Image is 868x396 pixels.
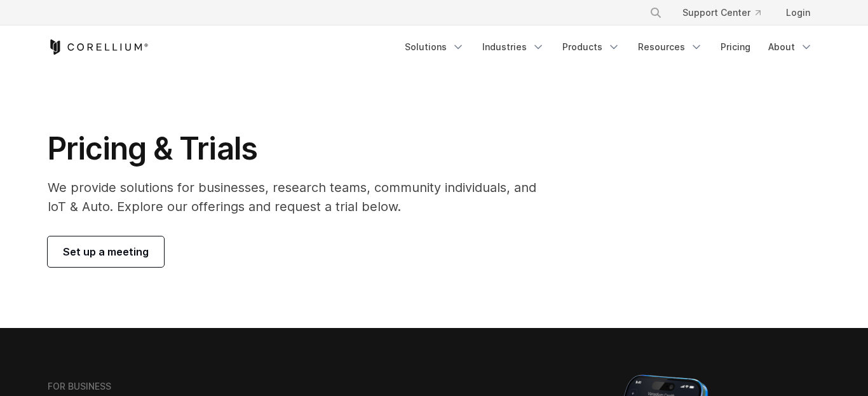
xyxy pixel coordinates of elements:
[555,36,628,58] a: Products
[634,1,820,24] div: Navigation Menu
[672,1,771,24] a: Support Center
[713,36,758,58] a: Pricing
[776,1,820,24] a: Login
[761,36,820,58] a: About
[48,381,111,392] h6: FOR BUSINESS
[48,178,554,216] p: We provide solutions for businesses, research teams, community individuals, and IoT & Auto. Explo...
[63,244,149,259] span: Set up a meeting
[48,39,149,55] a: Corellium Home
[644,1,667,24] button: Search
[630,36,710,58] a: Resources
[397,36,472,58] a: Solutions
[48,130,554,168] h1: Pricing & Trials
[48,236,164,267] a: Set up a meeting
[397,36,820,58] div: Navigation Menu
[475,36,552,58] a: Industries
